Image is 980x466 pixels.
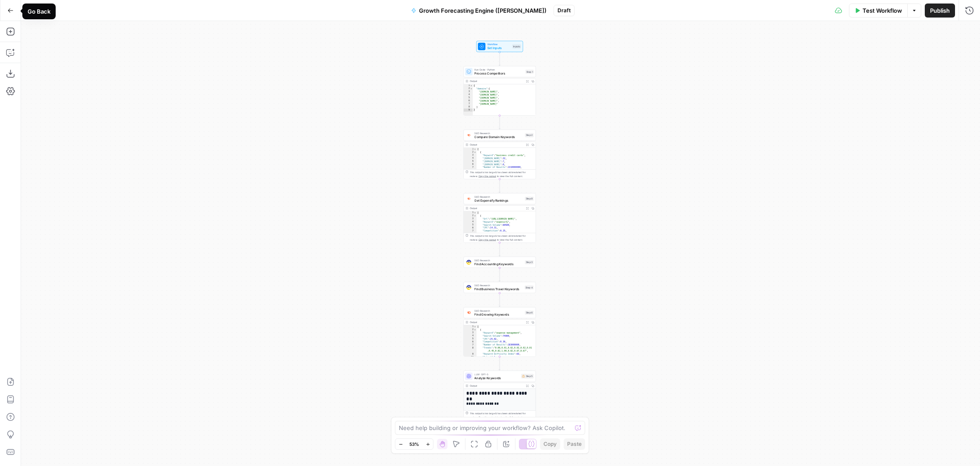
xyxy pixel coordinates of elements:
[470,87,472,90] span: Toggle code folding, rows 2 through 8
[512,44,521,49] div: Inputs
[463,130,536,179] div: SEO ResearchCompare Domain KeywordsStep 2Output[ { "Keyword":"business credit cards", "[DOMAIN_NA...
[499,52,500,66] g: Edge from start to step_1
[474,372,519,376] span: LLM · GPT-5
[464,96,473,100] div: 5
[464,352,476,356] div: 9
[464,154,476,157] div: 3
[499,179,500,193] g: Edge from step_2 to step_8
[464,356,476,359] div: 10
[463,282,536,293] div: SEO ResearchFind Business Travel KeywordsStep 4
[474,287,522,292] span: Find Business Travel Keywords
[464,230,476,233] div: 7
[470,79,523,83] div: Output
[463,256,536,268] div: SEO ResearchFind Accounting KeywordsStep 3
[470,234,534,242] div: This output is too large & has been abbreviated for review. to view the full content.
[499,116,500,129] g: Edge from step_1 to step_2
[464,227,476,230] div: 6
[474,135,523,139] span: Compare Domain Keywords
[464,157,476,160] div: 4
[470,320,523,324] div: Output
[464,151,476,154] div: 2
[474,376,519,381] span: Analyze Keywords
[464,106,473,109] div: 8
[474,284,522,288] span: SEO Research
[474,148,476,151] span: Toggle code folding, rows 1 through 2741
[463,41,536,52] div: WorkflowSet InputsInputs
[525,196,534,201] div: Step 8
[466,310,471,315] img: 8a3tdog8tf0qdwwcclgyu02y995m
[463,193,536,242] div: SEO ResearchGet Expensify RankingsStep 8Output[ { "Url":"[URL][DOMAIN_NAME]", "Keyword":"expensif...
[487,43,511,46] span: Workflow
[464,100,473,103] div: 6
[464,347,476,353] div: 8
[470,84,472,87] span: Toggle code folding, rows 1 through 9
[464,214,476,217] div: 2
[474,309,523,313] span: SEO Research
[470,412,534,419] div: This output is too large & has been abbreviated for review. to view the full content.
[525,285,534,290] div: Step 4
[464,328,476,331] div: 2
[863,6,902,15] span: Test Workflow
[463,307,536,356] div: SEO ResearchFind Growing KeywordsStep 6Output[ { "Keyword":"expense management", "Search Volume":...
[464,217,476,221] div: 3
[521,374,534,379] div: Step 5
[479,416,496,418] span: Copy the output
[474,328,476,331] span: Toggle code folding, rows 2 through 11
[464,109,473,112] div: 9
[419,6,547,15] span: Growth Forecasting Engine ([PERSON_NAME])
[474,258,523,262] span: SEO Research
[499,242,500,256] g: Edge from step_8 to step_3
[466,133,471,137] img: zn8kcn4lc16eab7ly04n2pykiy7x
[474,71,523,76] span: Process Competitors
[849,4,907,18] button: Test Workflow
[540,438,560,450] button: Copy
[487,46,511,50] span: Set Inputs
[409,441,419,448] span: 53%
[526,70,534,74] div: Step 1
[925,4,955,18] button: Publish
[479,238,496,241] span: Copy the output
[464,344,476,347] div: 7
[464,211,476,214] div: 1
[930,6,950,15] span: Publish
[470,143,523,147] div: Output
[470,171,534,178] div: This output is too large & has been abbreviated for review. to view the full content.
[464,341,476,344] div: 6
[28,7,50,16] div: Go Back
[564,438,585,450] button: Paste
[464,334,476,338] div: 4
[525,310,534,315] div: Step 6
[464,163,476,166] div: 6
[464,103,473,106] div: 7
[474,151,476,154] span: Toggle code folding, rows 2 through 12
[479,174,496,177] span: Copy the output
[466,197,471,201] img: p4kt2d9mz0di8532fmfgvfq6uqa0
[567,440,582,448] span: Paste
[525,260,534,264] div: Step 3
[499,356,500,370] g: Edge from step_6 to step_5
[470,384,523,388] div: Output
[464,148,476,151] div: 1
[464,93,473,96] div: 4
[470,206,523,210] div: Output
[464,84,473,87] div: 1
[464,90,473,93] div: 3
[474,262,523,267] span: Find Accounting Keywords
[499,268,500,281] g: Edge from step_3 to step_4
[463,66,536,116] div: Run Code · PythonProcess CompetitorsStep 1Output{ "domains":[ "[DOMAIN_NAME]", "[DOMAIN_NAME]", "...
[474,198,523,203] span: Get Expensify Rankings
[474,195,523,199] span: SEO Research
[474,214,476,217] span: Toggle code folding, rows 2 through 12
[474,312,523,317] span: Find Growing Keywords
[464,331,476,334] div: 3
[474,131,523,135] span: SEO Research
[499,293,500,307] g: Edge from step_4 to step_6
[406,4,552,18] button: Growth Forecasting Engine ([PERSON_NAME])
[464,87,473,90] div: 2
[557,7,571,14] span: Draft
[464,224,476,227] div: 5
[464,166,476,169] div: 7
[464,160,476,163] div: 5
[543,440,557,448] span: Copy
[464,325,476,328] div: 1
